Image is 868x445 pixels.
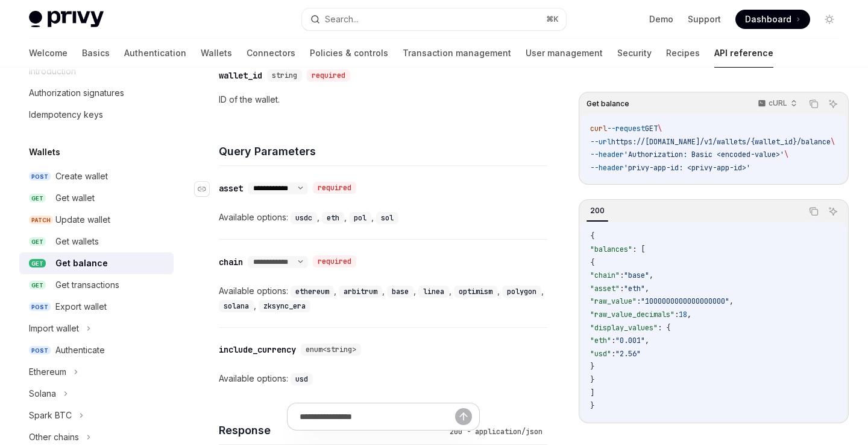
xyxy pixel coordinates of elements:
[658,124,662,133] span: \
[29,281,46,290] span: GET
[55,234,99,249] div: Get wallets
[272,71,297,80] span: string
[219,143,547,159] h4: Query Parameters
[658,323,670,333] span: : {
[29,430,79,444] div: Other chains
[219,284,547,313] div: Available options:
[418,286,449,298] code: linea
[322,212,344,224] code: eth
[590,124,607,133] span: curl
[219,344,296,356] div: include_currency
[313,255,356,267] div: required
[825,96,841,112] button: Ask AI
[29,303,51,312] span: POST
[611,349,615,359] span: :
[19,252,174,274] a: GETGet balance
[587,203,608,218] div: 200
[688,13,721,25] a: Support
[679,310,687,319] span: 18
[19,339,174,361] a: POSTAuthenticate
[124,39,186,68] a: Authentication
[645,336,649,345] span: ,
[806,203,822,219] button: Copy the contents from the code block
[624,271,649,280] span: "base"
[745,13,791,25] span: Dashboard
[714,39,773,68] a: API reference
[55,256,108,271] div: Get balance
[590,401,594,411] span: }
[637,296,641,306] span: :
[29,365,66,379] div: Ethereum
[641,296,729,306] span: "1000000000000000000"
[590,296,637,306] span: "raw_value"
[611,137,831,147] span: https://[DOMAIN_NAME]/v1/wallets/{wallet_id}/balance
[590,231,594,241] span: {
[55,169,108,184] div: Create wallet
[219,256,243,268] div: chain
[666,39,700,68] a: Recipes
[219,182,243,194] div: asset
[418,284,454,298] div: ,
[19,209,174,231] a: PATCHUpdate wallet
[29,39,68,68] a: Welcome
[219,210,547,225] div: Available options:
[590,245,632,254] span: "balances"
[387,284,418,298] div: ,
[219,300,254,312] code: solana
[632,245,645,254] span: : [
[590,271,620,280] span: "chain"
[620,284,624,293] span: :
[291,212,317,224] code: usdc
[339,286,382,298] code: arbitrum
[306,345,356,354] span: enum<string>
[403,39,511,68] a: Transaction management
[29,321,79,336] div: Import wallet
[19,187,174,209] a: GETGet wallet
[29,172,51,181] span: POST
[55,191,95,205] div: Get wallet
[590,375,594,385] span: }
[29,86,124,100] div: Authorization signatures
[590,349,611,359] span: "usd"
[339,284,387,298] div: ,
[806,96,822,112] button: Copy the contents from the code block
[590,310,675,319] span: "raw_value_decimals"
[769,98,787,108] p: cURL
[29,194,46,203] span: GET
[29,11,104,28] img: light logo
[29,216,53,225] span: PATCH
[219,69,262,82] div: wallet_id
[313,182,356,194] div: required
[29,259,46,268] span: GET
[607,124,645,133] span: --request
[291,210,322,225] div: ,
[590,336,611,345] span: "eth"
[55,213,110,227] div: Update wallet
[55,343,105,357] div: Authenticate
[590,163,624,173] span: --header
[454,284,502,298] div: ,
[587,99,629,109] span: Get balance
[29,346,51,355] span: POST
[645,124,658,133] span: GET
[349,212,371,224] code: pol
[751,94,802,114] button: cURL
[454,286,497,298] code: optimism
[19,296,174,318] a: POSTExport wallet
[735,10,810,29] a: Dashboard
[19,274,174,296] a: GETGet transactions
[259,300,310,312] code: zksync_era
[615,336,645,345] span: "0.001"
[624,284,645,293] span: "eth"
[302,8,565,30] button: Search...⌘K
[526,39,603,68] a: User management
[82,39,110,68] a: Basics
[649,271,653,280] span: ,
[291,284,339,298] div: ,
[502,286,541,298] code: polygon
[675,310,679,319] span: :
[19,231,174,252] a: GETGet wallets
[29,145,60,159] h5: Wallets
[29,386,56,401] div: Solana
[201,39,232,68] a: Wallets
